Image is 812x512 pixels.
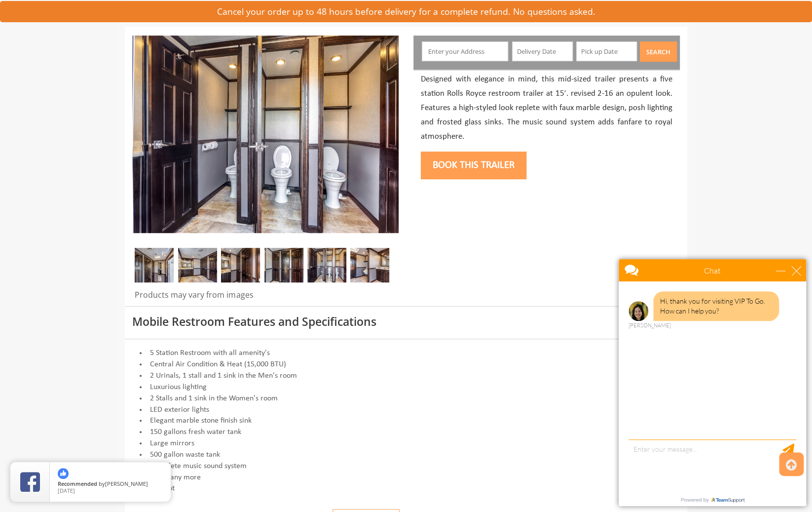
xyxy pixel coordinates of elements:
li: 2 Stalls and 1 sink in the Women's room [132,393,680,404]
img: Restroom Trailer [307,248,346,282]
input: Pick up Date [576,41,637,61]
li: LED exterior lights [132,404,680,416]
span: by [58,481,163,488]
h3: Mobile Restroom Features and Specifications [132,315,680,328]
input: Delivery Date [512,41,573,61]
li: Luxurious lighting [132,382,680,393]
img: Restroom Trailer [264,248,303,282]
button: Search [640,41,677,62]
span: [DATE] [58,487,75,494]
button: Book this trailer [421,152,526,179]
li: Complete music sound system [132,461,680,472]
iframe: Live Chat Box [613,253,812,512]
li: 5 Station Restroom with all amenity's [132,348,680,359]
input: Enter your Address [422,41,509,61]
li: Skylight [132,483,680,494]
span: [PERSON_NAME] [105,480,148,487]
li: 500 gallon waste tank [132,449,680,461]
span: Recommended [58,480,97,487]
img: thumbs up icon [58,468,69,479]
img: Restroom Trailer [350,248,389,282]
img: Full view of five station restroom trailer with two separate doors for men and women [132,36,399,233]
img: Review Rating [20,472,40,492]
li: 2 Urinals, 1 stall and 1 sink in the Men's room [132,370,680,382]
img: Restroom Trailer [221,248,260,282]
p: Designed with elegance in mind, this mid-sized trailer presents a five station Rolls Royce restro... [421,73,672,144]
img: Restroom trailer rental [178,248,217,282]
li: Elegant marble stone finish sink [132,415,680,427]
div: Products may vary from images [132,289,399,306]
li: Central Air Condition & Heat (15,000 BTU) [132,359,680,370]
li: and many more [132,472,680,483]
li: Large mirrors [132,438,680,449]
img: Restroom Trailer [135,248,174,282]
li: 150 gallons fresh water tank [132,427,680,438]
